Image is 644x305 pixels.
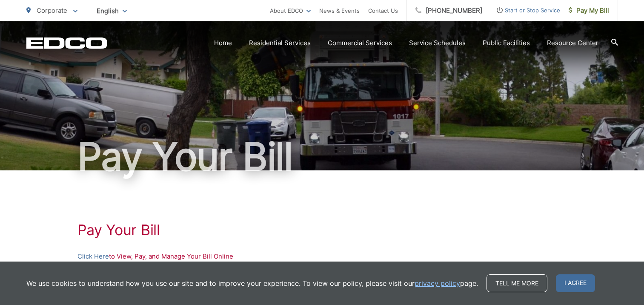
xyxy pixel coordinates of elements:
[415,278,460,288] a: privacy policy
[483,38,530,48] a: Public Facilities
[26,37,107,49] a: EDCD logo. Return to the homepage.
[26,135,618,178] h1: Pay Your Bill
[556,274,595,292] span: I agree
[409,38,466,48] a: Service Schedules
[214,38,232,48] a: Home
[37,6,67,14] span: Corporate
[90,3,133,18] span: English
[319,6,360,16] a: News & Events
[26,278,478,288] p: We use cookies to understand how you use our site and to improve your experience. To view our pol...
[328,38,392,48] a: Commercial Services
[77,251,109,262] a: Click Here
[77,251,567,262] p: to View, Pay, and Manage Your Bill Online
[487,274,547,292] a: Tell me more
[249,38,311,48] a: Residential Services
[368,6,398,16] a: Contact Us
[270,6,311,16] a: About EDCO
[569,6,609,16] span: Pay My Bill
[547,38,598,48] a: Resource Center
[77,222,567,239] h1: Pay Your Bill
